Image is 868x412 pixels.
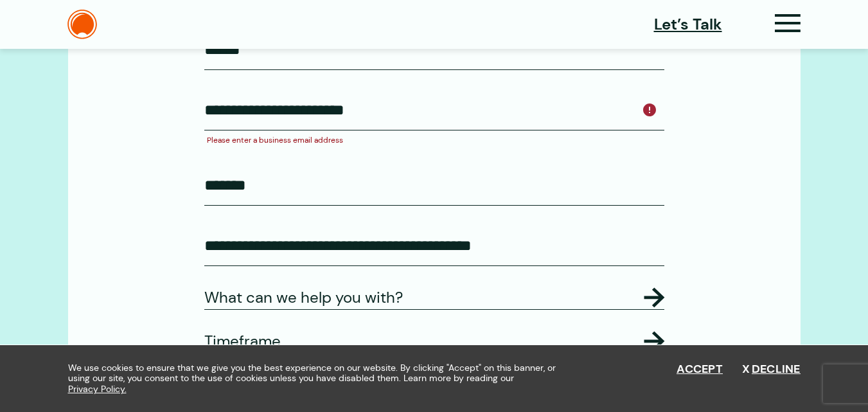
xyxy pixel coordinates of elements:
a: Privacy Policy. [68,384,127,395]
img: The Daylight Studio Logo [67,10,97,39]
legend: What can we help you with? [204,286,664,309]
div: Please enter a business email address [207,135,662,145]
span: We use cookies to ensure that we give you the best experience on our website. By clicking "Accept... [68,363,566,395]
button: Decline [742,363,801,377]
legend: Timeframe [204,330,664,353]
a: Let’s Talk [654,13,722,36]
button: Accept [677,363,723,377]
